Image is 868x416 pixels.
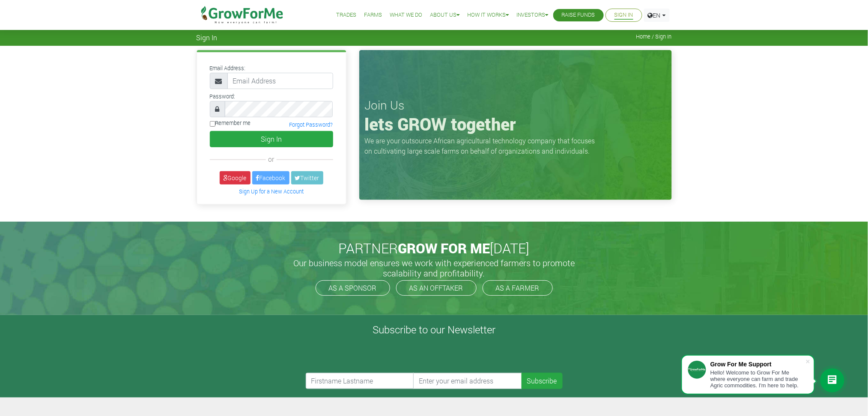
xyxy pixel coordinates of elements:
button: Sign In [210,131,333,147]
input: Remember me [210,121,215,127]
label: Remember me [210,119,251,127]
a: AS A SPONSOR [316,280,390,296]
a: Trades [336,11,356,20]
h1: lets GROW together [365,114,666,134]
a: Sign Up for a New Account [239,188,304,195]
h5: Our business model ensures we work with experienced farmers to promote scalability and profitabil... [284,258,584,278]
a: Investors [516,11,549,20]
a: Sign In [614,11,633,20]
a: What We Do [390,11,422,20]
h4: Subscribe to our Newsletter [11,324,857,336]
a: AS A FARMER [483,280,553,296]
input: Enter your email address [413,373,522,389]
a: How it Works [467,11,509,20]
div: or [210,154,333,164]
label: Password: [210,92,236,101]
h3: Join Us [365,98,666,113]
a: EN [644,9,670,22]
span: GROW FOR ME [398,239,490,257]
iframe: reCAPTCHA [306,339,436,373]
input: Firstname Lastname [306,373,415,389]
span: Home / Sign In [636,33,672,40]
div: Grow For Me Support [710,361,805,368]
a: Raise Funds [562,11,595,20]
a: Forgot Password? [289,121,333,128]
label: Email Address: [210,64,246,72]
input: Email Address [227,73,333,89]
div: Hello! Welcome to Grow For Me where everyone can farm and trade Agric commodities. I'm here to help. [710,369,805,389]
span: Sign In [197,33,218,42]
a: AS AN OFFTAKER [396,280,477,296]
a: About Us [430,11,459,20]
h2: PARTNER [DATE] [200,240,668,256]
p: We are your outsource African agricultural technology company that focuses on cultivating large s... [365,136,600,156]
a: Google [220,171,251,184]
button: Subscribe [522,373,563,389]
a: Farms [364,11,382,20]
